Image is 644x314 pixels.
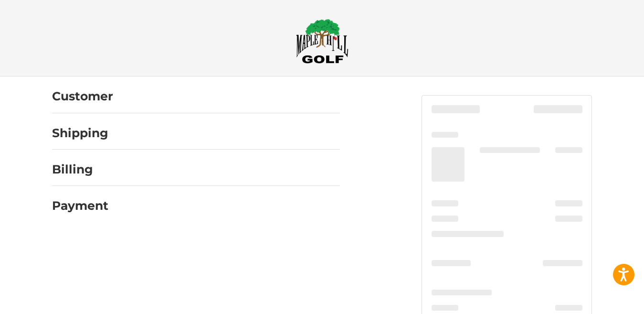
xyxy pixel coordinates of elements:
h2: Customer [52,89,113,104]
iframe: Google Customer Reviews [565,288,644,314]
h2: Billing [52,162,108,177]
img: Maple Hill Golf [296,19,348,64]
h2: Payment [52,198,108,213]
h2: Shipping [52,126,108,141]
iframe: Gorgias live chat messenger [10,273,114,304]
